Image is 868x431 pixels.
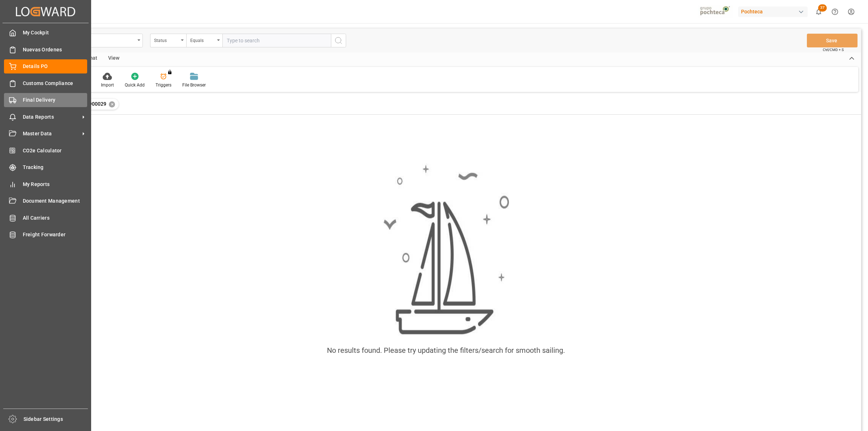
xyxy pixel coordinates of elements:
span: Master Data [23,130,80,138]
a: Tracking [4,160,87,174]
div: Import [101,82,114,88]
span: Document Management [23,197,88,205]
button: open menu [150,34,186,47]
div: View [103,52,125,65]
button: Pochteca [738,5,810,18]
button: open menu [186,34,222,47]
img: pochtecaImg.jpg_1689854062.jpg [698,5,733,18]
a: My Reports [4,177,87,191]
span: Freight Forwarder [23,231,88,238]
div: File Browser [182,82,206,88]
span: Customs Compliance [23,80,88,87]
span: My Cockpit [23,29,88,37]
div: No results found. Please try updating the filters/search for smooth sailing. [327,345,565,356]
span: Tracking [23,164,88,171]
a: Details PO [4,59,87,73]
span: CO2e Calculator [23,147,88,155]
button: Save [807,34,858,47]
div: Pochteca [738,7,808,17]
div: Status [154,35,179,44]
span: Final Delivery [23,96,88,104]
div: Quick Add [125,82,145,88]
a: My Cockpit [4,26,87,40]
a: Final Delivery [4,93,87,107]
img: smooth_sailing.jpeg [383,164,509,336]
button: show 37 new notifications [810,4,827,20]
div: ✕ [109,101,115,107]
input: Type to search [222,34,331,47]
a: Freight Forwarder [4,228,87,242]
a: Document Management [4,194,87,208]
a: Customs Compliance [4,76,87,90]
a: All Carriers [4,211,87,225]
button: search button [331,34,346,47]
button: Help Center [827,4,843,20]
div: Equals [190,35,215,44]
span: My Reports [23,181,88,188]
span: Sidebar Settings [24,415,88,423]
span: Data Reports [23,113,80,121]
a: Nuevas Ordenes [4,42,87,56]
span: 37 [818,4,827,12]
span: Ctrl/CMD + S [823,47,844,52]
a: CO2e Calculator [4,143,87,157]
span: Details PO [23,63,88,70]
span: Nuevas Ordenes [23,46,88,54]
span: All Carriers [23,214,88,222]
